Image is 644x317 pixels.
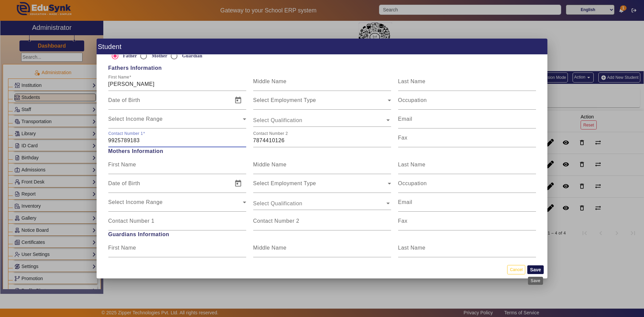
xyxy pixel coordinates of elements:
input: Middle Name [253,247,391,255]
input: Fax [398,137,536,145]
span: Select Employment Type [253,99,388,107]
mat-label: Last Name [398,245,426,251]
span: Fathers Information [105,64,539,72]
mat-label: Fax [398,218,408,224]
input: Date of Birth [108,99,229,107]
span: Select Income Range [108,201,243,209]
input: First Name [108,80,246,88]
mat-label: Contact Number 1 [108,131,143,136]
input: Email [398,201,536,209]
mat-label: Middle Name [253,78,287,84]
input: First Name [108,247,246,255]
mat-label: Date of Birth [108,180,140,186]
button: Save [527,265,544,274]
mat-label: Occupation [398,97,427,103]
button: Cancel [507,265,525,274]
span: Mothers Information [105,147,539,155]
button: Open calendar [230,92,246,108]
input: Date of Birth [108,182,229,190]
mat-label: Email [398,199,413,205]
mat-label: Contact Number 2 [253,218,300,224]
mat-label: Email [398,116,413,122]
mat-label: Last Name [398,78,426,84]
mat-label: First Name [108,245,136,251]
span: Select Employment Type [253,182,388,190]
mat-label: First Name [108,162,136,167]
input: Middle Name [253,80,391,88]
input: Fax [398,220,536,228]
input: Last Name [398,247,536,255]
mat-label: Select Employment Type [253,97,316,103]
mat-label: First Name [108,75,129,80]
mat-label: Middle Name [253,245,287,251]
input: Contact Number 1 [108,137,246,145]
input: Last Name [398,80,536,88]
mat-label: Select Employment Type [253,180,316,186]
input: Occupation [398,182,536,190]
input: Email [398,118,536,126]
button: Open calendar [230,259,246,275]
label: Guardian [181,53,202,59]
input: Contact Number 1 [108,220,246,228]
span: Select Income Range [108,118,243,126]
mat-label: Select Income Range [108,116,163,122]
mat-label: Contact Number 2 [253,131,288,136]
input: Last Name [398,163,536,171]
input: First Name [108,163,246,171]
mat-label: Fax [398,135,408,141]
span: Guardians Information [105,230,539,239]
mat-label: Last Name [398,162,426,167]
input: Contact Number 2 [253,137,391,145]
mat-label: Contact Number 1 [108,218,155,224]
button: Open calendar [230,175,246,192]
input: Occupation [398,99,536,107]
mat-label: Date of Birth [108,97,140,103]
h1: Student [97,39,547,54]
mat-label: Occupation [398,180,427,186]
mat-label: Middle Name [253,162,287,167]
label: Mother [150,53,167,59]
mat-label: Select Income Range [108,199,163,205]
input: Contact Number 2 [253,220,391,228]
div: Save [528,277,543,285]
label: Father [122,53,137,59]
input: Middle Name [253,163,391,171]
